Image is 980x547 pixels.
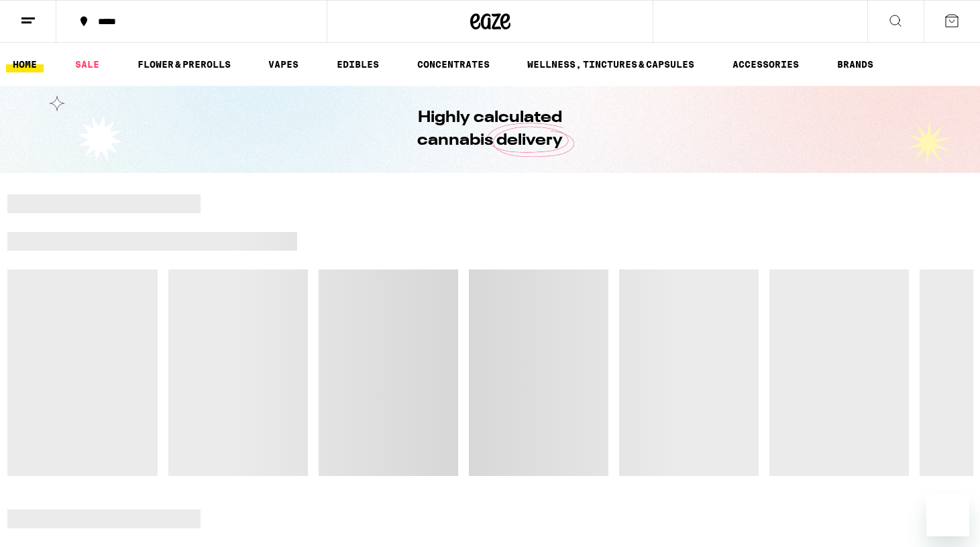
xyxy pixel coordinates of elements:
a: CONCENTRATES [411,56,496,72]
iframe: Button to launch messaging window [926,493,969,536]
h1: Highly calculated cannabis delivery [380,107,601,152]
a: SALE [68,56,106,72]
a: WELLNESS, TINCTURES & CAPSULES [521,56,701,72]
a: FLOWER & PREROLLS [131,56,237,72]
a: VAPES [262,56,305,72]
a: HOME [6,56,44,72]
a: BRANDS [830,56,880,72]
a: ACCESSORIES [726,56,806,72]
a: EDIBLES [330,56,386,72]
